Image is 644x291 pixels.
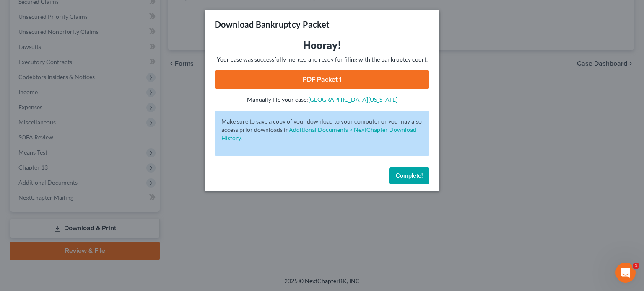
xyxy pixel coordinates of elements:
[221,126,416,142] a: Additional Documents > NextChapter Download History.
[215,18,330,30] h3: Download Bankruptcy Packet
[215,55,429,64] p: Your case was successfully merged and ready for filing with the bankruptcy court.
[615,263,636,283] iframe: Intercom live chat
[308,96,397,103] a: [GEOGRAPHIC_DATA][US_STATE]
[396,172,423,179] span: Complete!
[215,95,429,104] p: Manually file your case:
[215,39,429,52] h3: Hooray!
[221,117,423,142] p: Make sure to save a copy of your download to your computer or you may also access prior downloads in
[633,263,639,269] span: 1
[389,167,429,184] button: Complete!
[215,70,429,89] a: PDF Packet 1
